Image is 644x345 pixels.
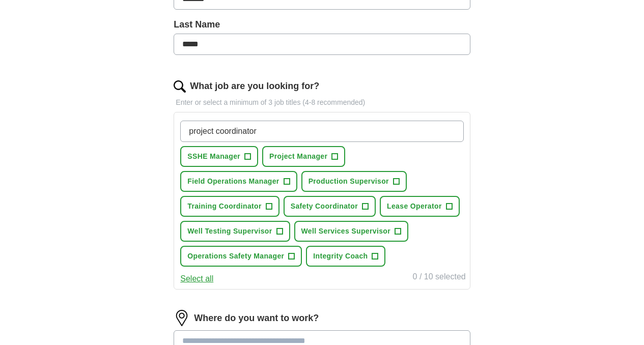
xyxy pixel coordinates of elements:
span: Field Operations Manager [187,176,279,187]
span: Safety Coordinator [291,201,358,212]
img: location.png [174,310,190,326]
button: SSHE Manager [180,146,258,167]
span: Lease Operator [387,201,442,212]
input: Type a job title and press enter [180,121,463,142]
span: Training Coordinator [187,201,261,212]
button: Lease Operator [380,196,460,217]
button: Training Coordinator [180,196,279,217]
img: search.png [174,80,186,93]
button: Production Supervisor [301,171,407,192]
span: Well Services Supervisor [301,226,390,237]
span: Project Manager [269,151,327,162]
span: SSHE Manager [187,151,240,162]
button: Operations Safety Manager [180,246,302,267]
label: Where do you want to work? [194,311,319,325]
label: Last Name [174,18,470,32]
button: Field Operations Manager [180,171,297,192]
button: Well Testing Supervisor [180,221,290,242]
label: What job are you looking for? [190,79,319,93]
button: Well Services Supervisor [294,221,408,242]
div: 0 / 10 selected [413,271,466,285]
button: Select all [180,273,213,285]
button: Project Manager [262,146,345,167]
span: Well Testing Supervisor [187,226,272,237]
button: Safety Coordinator [284,196,376,217]
span: Production Supervisor [309,176,389,187]
button: Integrity Coach [306,246,385,267]
p: Enter or select a minimum of 3 job titles (4-8 recommended) [174,97,470,108]
span: Operations Safety Manager [187,251,284,262]
span: Integrity Coach [313,251,368,262]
